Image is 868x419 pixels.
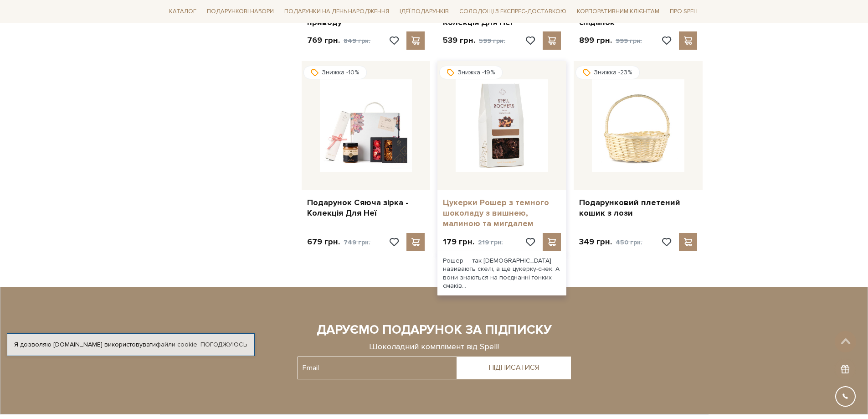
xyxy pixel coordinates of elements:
[307,237,370,248] p: 679 грн.
[396,5,452,19] a: Ідеї подарунків
[443,35,505,46] p: 539 грн.
[579,35,642,46] p: 899 грн.
[439,66,503,79] div: Знижка -19%
[616,37,642,45] span: 999 грн.
[479,37,505,45] span: 599 грн.
[303,66,367,79] div: Знижка -10%
[165,5,200,19] a: Каталог
[344,37,370,45] span: 849 грн.
[200,341,247,349] a: Погоджуюсь
[443,237,503,248] p: 179 грн.
[573,5,663,19] a: Корпоративним клієнтам
[281,5,393,19] a: Подарунки на День народження
[478,238,503,246] span: 219 грн.
[437,251,566,295] div: Рошер — так [DEMOGRAPHIC_DATA] називають скелі, а ще цукерку-снек. А вони знаються на поєднанні т...
[456,4,570,19] a: Солодощі з експрес-доставкою
[156,341,197,348] a: файли cookie
[7,341,254,349] div: Я дозволяю [DOMAIN_NAME] використовувати
[344,238,370,246] span: 749 грн.
[592,79,684,172] img: Подарунковий плетений кошик з лози
[579,197,697,219] a: Подарунковий плетений кошик з лози
[307,197,425,219] a: Подарунок Сяюча зірка - Колекція Для Неї
[579,237,642,248] p: 349 грн.
[616,238,642,246] span: 450 грн.
[443,197,561,229] a: Цукерки Рошер з темного шоколаду з вишнею, малиною та мигдалем
[666,5,703,19] a: Про Spell
[203,5,277,19] a: Подарункові набори
[307,35,370,46] p: 769 грн.
[575,66,640,79] div: Знижка -23%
